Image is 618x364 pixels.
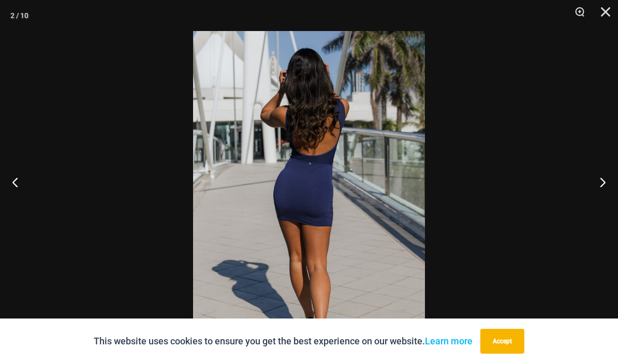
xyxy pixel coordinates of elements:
p: This website uses cookies to ensure you get the best experience on our website. [94,333,473,349]
button: Accept [480,329,524,354]
button: Next [579,156,618,208]
a: Learn more [425,336,473,346]
div: 2 / 10 [10,8,28,23]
